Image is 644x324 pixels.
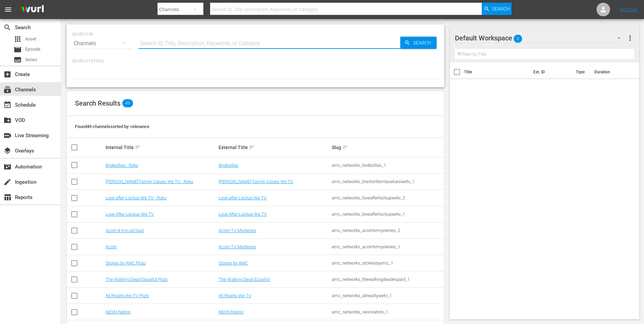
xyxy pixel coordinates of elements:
span: Series [25,56,37,63]
a: Acorn [106,244,117,249]
span: Series [14,56,22,64]
span: VOD [3,116,12,124]
span: Reports [3,193,12,201]
a: [PERSON_NAME] Family Values We TV - Roku [106,179,193,184]
span: Asset [14,35,22,43]
span: 49 [122,99,133,107]
div: amc_networks_braxtonfamilyvalueswetv_1 [332,179,443,184]
div: Default Workspace [455,29,627,48]
span: Create [3,70,12,78]
a: Bridezillas [219,163,238,168]
div: amc_networks_nesnnation_1 [332,309,443,314]
div: Channels [72,34,132,53]
th: Type [572,62,590,82]
div: Slug [332,143,443,151]
span: Ingestion [3,178,12,186]
a: Acorn TV Mysteries [219,228,256,233]
a: NESN Nation [219,309,243,314]
span: Search [410,37,437,49]
span: Search Results [75,99,121,107]
a: [PERSON_NAME] Family Values We TV [219,179,293,184]
span: 0 [514,32,522,46]
span: Found 49 channels sorted by: relevance [75,124,149,129]
a: NESN Nation [106,309,130,314]
button: Search [400,37,437,49]
a: All Reality We TV Pluto [106,293,149,298]
span: Episode [14,46,22,54]
span: sort [135,144,141,150]
div: amc_networks_thewalkingdeadespaol_1 [332,277,443,282]
span: Channels [3,86,12,94]
span: sort [342,144,348,150]
img: ans4CAIJ8jUAAAAAAAAAAAAAAAAAAAAAAAAgQb4GAAAAAAAAAAAAAAAAAAAAAAAAJMjXAAAAAAAAAAAAAAAAAAAAAAAAgAT5G... [16,2,49,18]
a: Sign Out [620,7,638,12]
div: amc_networks_acorntvmysteries_2 [332,228,443,233]
a: Stories by AMC [219,260,248,266]
a: Love after Lockup We TV [219,195,266,200]
p: Search Filters: [72,58,439,64]
a: All Reality We TV [219,293,251,298]
div: amc_networks_acorntvmysteries_1 [332,244,443,249]
div: amc_networks_allrealitywetv_1 [332,293,443,298]
th: Duration [590,62,631,82]
span: Episode [25,46,40,53]
a: Love After Lockup We TV [106,212,154,217]
a: Stories by AMC Pluto [106,260,146,266]
div: amc_networks_storiesbyamc_1 [332,260,443,266]
th: Ext. ID [529,62,572,82]
div: amc_networks_loveafterlockupwetv_2 [332,195,443,200]
th: Title [464,62,529,82]
span: Search [492,3,510,15]
span: Overlays [3,147,12,155]
span: Automation [3,163,12,171]
span: menu [4,5,12,14]
div: amc_networks_loveafterlockupwetv_1 [332,212,443,217]
button: more_vert [626,30,634,46]
div: amc_networks_bridezillas_1 [332,163,443,168]
a: Acorn TV Mysteries [219,244,256,249]
a: Love after Lockup We TV - Roku [106,195,166,200]
a: Bridezillas - Roku [106,163,138,168]
span: Asset [25,36,36,42]
span: Schedule [3,101,12,109]
a: Love After Lockup We TV [219,212,267,217]
span: Search [3,23,12,32]
div: External Title [219,143,330,151]
span: Live Streaming [3,131,12,140]
span: sort [249,144,255,150]
a: Acorn 8 min ad load [106,228,144,233]
div: Internal Title [106,143,217,151]
a: The Walking Dead Español Pluto [106,277,168,282]
span: more_vert [626,34,634,42]
a: The Walking Dead Español [219,277,270,282]
button: Search [482,3,512,15]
